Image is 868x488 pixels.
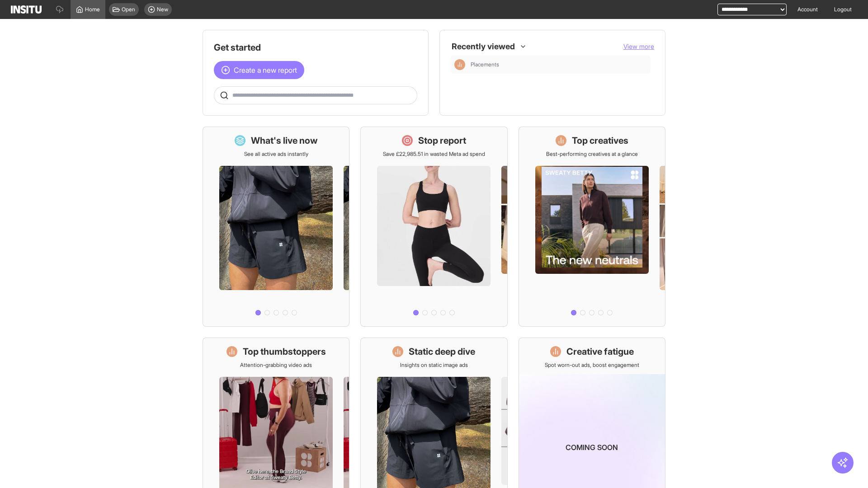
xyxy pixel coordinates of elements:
p: See all active ads instantly [244,150,308,158]
span: Placements [471,61,647,68]
span: View more [623,42,654,50]
a: Stop reportSave £22,985.51 in wasted Meta ad spend [360,127,507,327]
p: Best-performing creatives at a glance [546,150,638,158]
p: Save £22,985.51 in wasted Meta ad spend [383,150,485,158]
div: Insights [454,59,465,70]
span: Placements [471,61,499,68]
h1: Top creatives [572,134,628,147]
img: Logo [11,5,42,14]
span: Create a new report [234,65,297,75]
p: Attention-grabbing video ads [240,361,312,369]
span: Open [122,6,135,13]
h1: What's live now [251,134,318,147]
p: Insights on static image ads [400,361,468,369]
h1: Top thumbstoppers [243,345,326,358]
a: What's live nowSee all active ads instantly [203,127,349,327]
h1: Static deep dive [409,345,475,358]
a: Top creativesBest-performing creatives at a glance [519,127,665,327]
span: Home [85,6,100,13]
button: Create a new report [214,61,304,79]
span: New [157,6,168,13]
h1: Stop report [418,134,466,147]
button: View more [623,42,654,51]
h1: Get started [214,41,417,54]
